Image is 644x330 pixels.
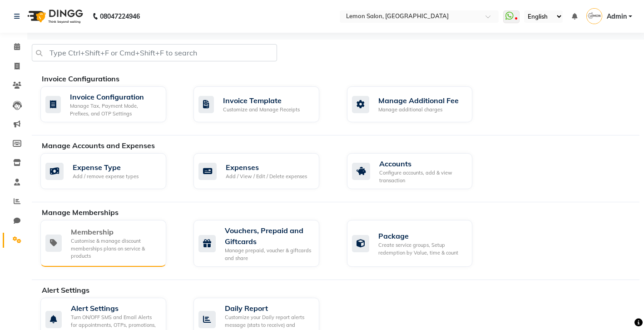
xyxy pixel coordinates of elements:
[73,162,139,173] div: Expense Type
[73,173,139,180] div: Add / remove expense types
[607,12,627,21] span: Admin
[586,8,602,24] img: Admin
[226,173,307,180] div: Add / View / Edit / Delete expenses
[225,303,312,314] div: Daily Report
[378,230,466,241] div: Package
[23,4,85,29] img: logo
[40,86,180,122] a: Invoice ConfigurationManage Tax, Payment Mode, Prefixes, and OTP Settings
[347,220,486,267] a: PackageCreate service groups, Setup redemption by Value, time & count
[378,95,459,106] div: Manage Additional Fee
[226,162,307,173] div: Expenses
[193,220,333,267] a: Vouchers, Prepaid and GiftcardsManage prepaid, voucher & giftcards and share
[378,106,459,114] div: Manage additional charges
[225,225,312,247] div: Vouchers, Prepaid and Giftcards
[379,158,466,169] div: Accounts
[193,153,333,189] a: ExpensesAdd / View / Edit / Delete expenses
[70,91,159,102] div: Invoice Configuration
[71,303,159,314] div: Alert Settings
[40,153,180,189] a: Expense TypeAdd / remove expense types
[347,153,486,189] a: AccountsConfigure accounts, add & view transaction
[70,102,159,117] div: Manage Tax, Payment Mode, Prefixes, and OTP Settings
[379,169,466,184] div: Configure accounts, add & view transaction
[71,237,159,260] div: Customise & manage discount memberships plans on service & products
[223,95,300,106] div: Invoice Template
[100,4,140,29] b: 08047224946
[32,44,277,61] input: Type Ctrl+Shift+F or Cmd+Shift+F to search
[225,247,312,262] div: Manage prepaid, voucher & giftcards and share
[40,220,180,267] a: MembershipCustomise & manage discount memberships plans on service & products
[71,226,159,237] div: Membership
[193,86,333,122] a: Invoice TemplateCustomize and Manage Receipts
[223,106,300,114] div: Customize and Manage Receipts
[378,241,466,256] div: Create service groups, Setup redemption by Value, time & count
[347,86,486,122] a: Manage Additional FeeManage additional charges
